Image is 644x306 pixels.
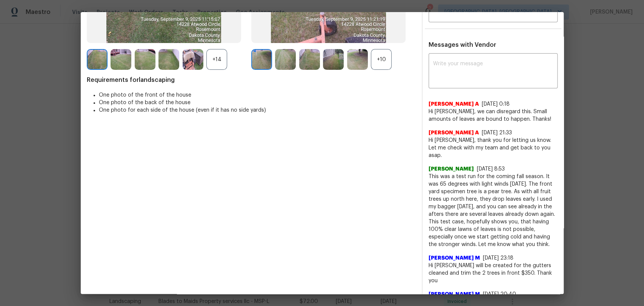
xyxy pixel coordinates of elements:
[429,100,479,108] span: [PERSON_NAME] A
[206,49,227,70] div: +14
[429,262,558,284] span: Hi [PERSON_NAME] will be created for the gutters cleaned and trim the 2 trees in front $350. Than...
[429,137,558,159] span: Hi [PERSON_NAME], thank you for letting us know. Let me check with my team and get back to you asap.
[429,108,558,123] span: Hi [PERSON_NAME], we can disregard this. Small amounts of leaves are bound to happen. Thanks!
[87,76,416,84] span: Requirements for landscaping
[483,292,516,297] span: [DATE] 20:40
[99,106,416,114] li: One photo for each side of the house (even if it has no side yards)
[99,91,416,99] li: One photo of the front of the house
[483,255,513,261] span: [DATE] 23:18
[429,291,480,298] span: [PERSON_NAME] M
[482,101,510,107] span: [DATE] 0:18
[371,49,392,70] div: +10
[429,129,479,137] span: [PERSON_NAME] A
[482,130,512,135] span: [DATE] 21:33
[99,99,416,106] li: One photo of the back of the house
[429,173,558,248] span: This was a test run for the coming fall season. It was 65 degrees with light winds [DATE]. The fr...
[477,166,505,172] span: [DATE] 8:53
[429,165,474,173] span: [PERSON_NAME]
[429,42,496,48] span: Messages with Vendor
[429,254,480,262] span: [PERSON_NAME] M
